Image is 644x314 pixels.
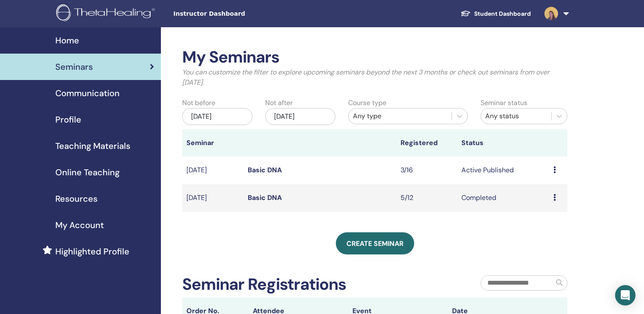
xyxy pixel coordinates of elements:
[55,87,120,100] span: Communication
[248,193,282,202] a: Basic DNA
[353,111,448,121] div: Any type
[481,98,527,108] label: Seminar status
[457,157,549,184] td: Active Published
[182,108,252,125] div: [DATE]
[55,34,79,47] span: Home
[454,6,538,22] a: Student Dashboard
[182,129,243,157] th: Seminar
[457,129,549,157] th: Status
[615,285,635,305] div: Open Intercom Messenger
[55,192,97,205] span: Resources
[55,245,129,258] span: Highlighted Profile
[348,98,386,108] label: Course type
[544,7,558,20] img: default.jpg
[182,98,215,108] label: Not before
[461,10,471,17] img: graduation-cap-white.svg
[55,113,81,126] span: Profile
[55,140,130,152] span: Teaching Materials
[56,4,158,23] img: logo.png
[182,48,567,67] h2: My Seminars
[346,239,404,248] span: Create seminar
[248,166,282,174] a: Basic DNA
[173,9,301,18] span: Instructor Dashboard
[182,157,243,184] td: [DATE]
[336,232,414,254] a: Create seminar
[396,184,458,212] td: 5/12
[182,275,346,294] h2: Seminar Registrations
[396,129,458,157] th: Registered
[55,60,93,73] span: Seminars
[182,184,243,212] td: [DATE]
[55,166,120,179] span: Online Teaching
[457,184,549,212] td: Completed
[55,219,104,231] span: My Account
[182,67,567,88] p: You can customize the filter to explore upcoming seminars beyond the next 3 months or check out s...
[485,111,547,121] div: Any status
[265,98,293,108] label: Not after
[265,108,335,125] div: [DATE]
[396,157,458,184] td: 3/16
